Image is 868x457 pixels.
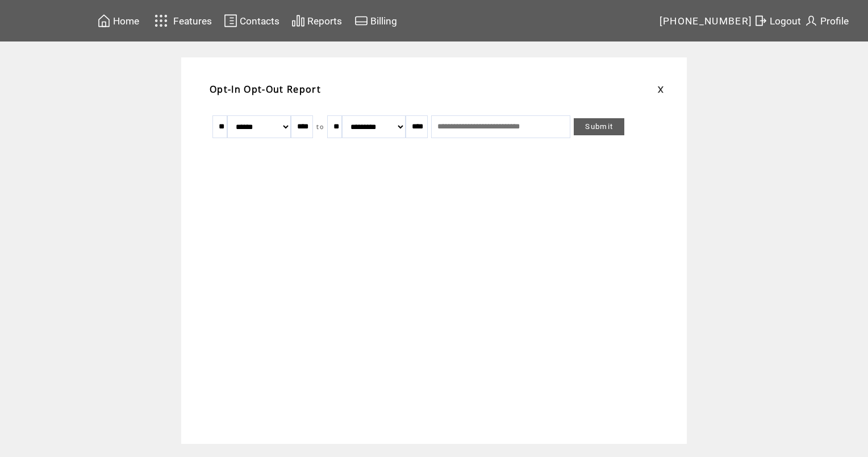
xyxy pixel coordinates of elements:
[752,12,803,30] a: Logout
[353,12,399,30] a: Billing
[803,12,850,30] a: Profile
[95,12,141,30] a: Home
[820,15,849,27] span: Profile
[113,15,139,27] span: Home
[370,15,397,27] span: Billing
[291,14,305,28] img: chart.svg
[149,10,214,32] a: Features
[151,11,171,30] img: features.svg
[354,14,368,28] img: creidtcard.svg
[804,14,818,28] img: profile.svg
[307,15,342,27] span: Reports
[660,15,753,27] span: [PHONE_NUMBER]
[316,123,324,131] span: to
[222,12,281,30] a: Contacts
[770,15,801,27] span: Logout
[224,14,237,28] img: contacts.svg
[97,14,111,28] img: home.svg
[173,15,212,27] span: Features
[210,83,321,95] span: Opt-In Opt-Out Report
[290,12,344,30] a: Reports
[240,15,279,27] span: Contacts
[754,14,767,28] img: exit.svg
[574,118,624,135] a: Submit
